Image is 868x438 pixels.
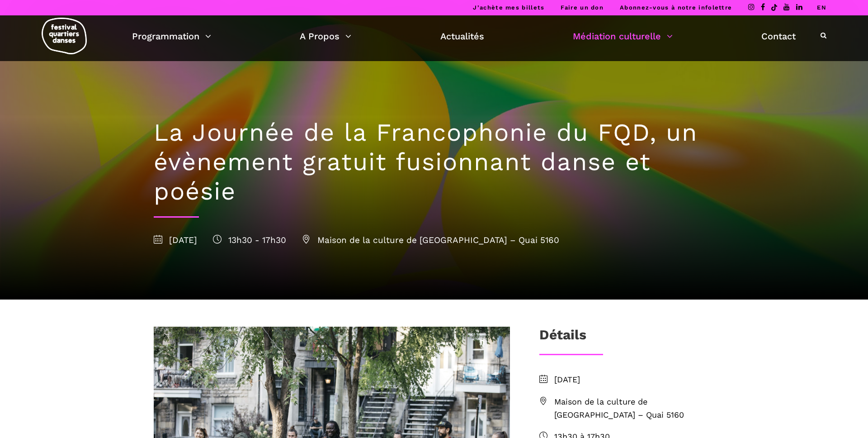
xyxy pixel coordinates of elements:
[539,327,586,349] h3: Détails
[817,4,826,11] a: EN
[440,29,484,44] a: Actualités
[554,395,714,422] span: Maison de la culture de [GEOGRAPHIC_DATA] – Quai 5160
[573,29,673,44] a: Médiation culturelle
[561,4,604,11] a: Faire un don
[213,235,286,245] span: 13h30 - 17h30
[620,4,732,11] a: Abonnez-vous à notre infolettre
[302,235,559,245] span: Maison de la culture de [GEOGRAPHIC_DATA] – Quai 5160
[473,4,544,11] a: J’achète mes billets
[154,118,714,206] h1: La Journée de la Francophonie du FQD, un évènement gratuit fusionnant danse et poésie
[300,29,351,44] a: A Propos
[154,235,197,245] span: [DATE]
[132,29,211,44] a: Programmation
[761,29,796,44] a: Contact
[42,18,87,54] img: logo-fqd-med
[554,373,714,386] span: [DATE]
